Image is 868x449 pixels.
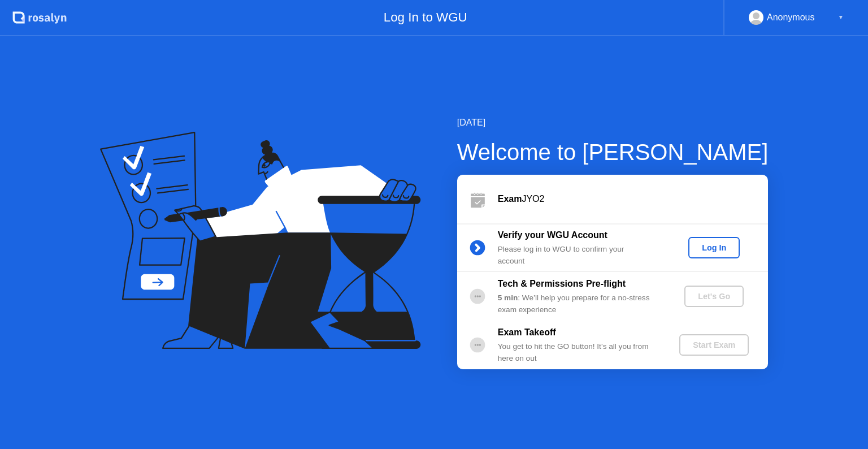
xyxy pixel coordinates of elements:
div: Start Exam [684,340,744,349]
div: ▼ [838,10,844,25]
button: Let's Go [684,286,744,307]
b: Exam Takeoff [498,327,556,337]
div: JYO2 [498,192,768,206]
div: Please log in to WGU to confirm your account [498,244,661,267]
div: You get to hit the GO button! It’s all you from here on out [498,341,661,364]
div: [DATE] [457,116,769,129]
div: Let's Go [689,292,739,301]
b: 5 min [498,293,518,302]
button: Log In [688,237,740,258]
b: Tech & Permissions Pre-flight [498,279,626,288]
b: Exam [498,194,522,204]
div: Log In [693,243,735,252]
button: Start Exam [679,334,749,356]
div: Anonymous [767,10,815,25]
b: Verify your WGU Account [498,230,607,240]
div: Welcome to [PERSON_NAME] [457,135,769,169]
div: : We’ll help you prepare for a no-stress exam experience [498,292,661,316]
